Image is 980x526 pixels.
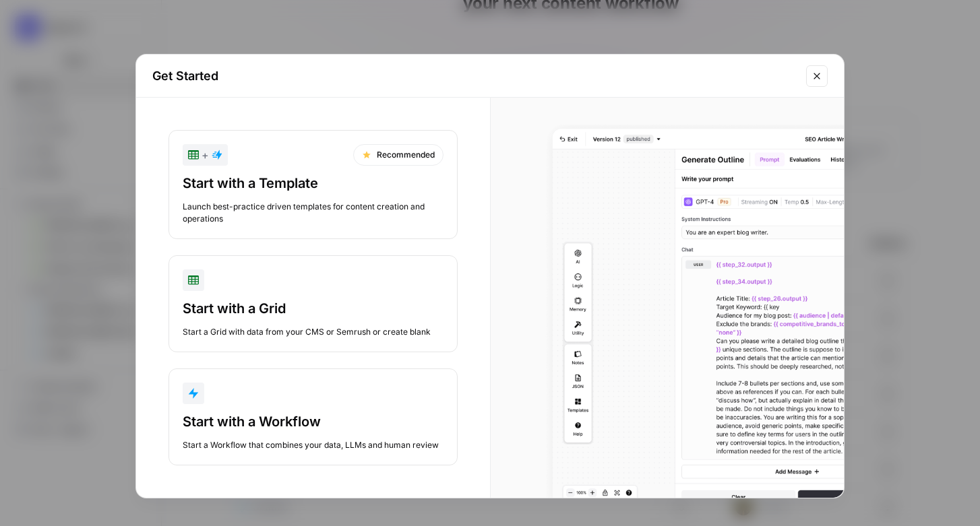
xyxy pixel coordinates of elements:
[183,201,443,225] div: Launch best-practice driven templates for content creation and operations
[183,174,443,193] div: Start with a Template
[183,439,443,451] div: Start a Workflow that combines your data, LLMs and human review
[183,299,443,318] div: Start with a Grid
[169,368,458,465] button: Start with a WorkflowStart a Workflow that combines your data, LLMs and human review
[353,144,443,166] div: Recommended
[806,65,828,87] button: Close modal
[152,67,798,86] h2: Get Started
[169,130,458,239] button: +RecommendedStart with a TemplateLaunch best-practice driven templates for content creation and o...
[188,147,222,163] div: +
[183,412,443,431] div: Start with a Workflow
[183,326,443,338] div: Start a Grid with data from your CMS or Semrush or create blank
[169,255,458,352] button: Start with a GridStart a Grid with data from your CMS or Semrush or create blank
